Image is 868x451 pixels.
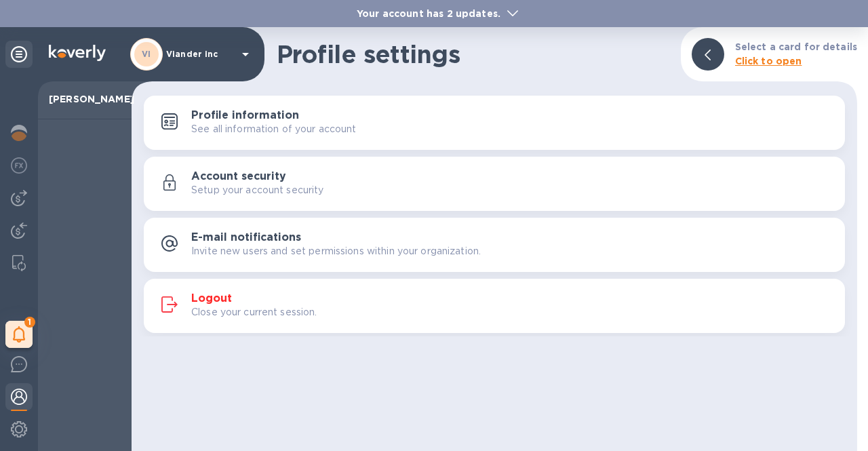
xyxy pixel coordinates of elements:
[191,183,324,197] p: Setup your account security
[5,41,33,68] div: Unpin categories
[144,279,845,333] button: LogoutClose your current session.
[191,305,317,319] p: Close your current session.
[142,49,151,59] b: VI
[24,317,35,328] span: 1
[277,40,670,68] h1: Profile settings
[191,244,481,258] p: Invite new users and set permissions within your organization.
[144,96,845,150] button: Profile informationSee all information of your account
[191,122,357,136] p: See all information of your account
[191,231,301,244] h3: E-mail notifications
[735,56,802,66] b: Click to open
[144,218,845,272] button: E-mail notificationsInvite new users and set permissions within your organization.
[191,170,286,183] h3: Account security
[11,157,27,174] img: Foreign exchange
[735,41,857,52] b: Select a card for details
[166,50,234,59] p: Viander inc
[357,8,500,19] b: Your account has 2 updates.
[49,92,121,106] p: [PERSON_NAME]
[49,45,106,61] img: Logo
[191,292,232,305] h3: Logout
[191,109,299,122] h3: Profile information
[144,157,845,211] button: Account securitySetup your account security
